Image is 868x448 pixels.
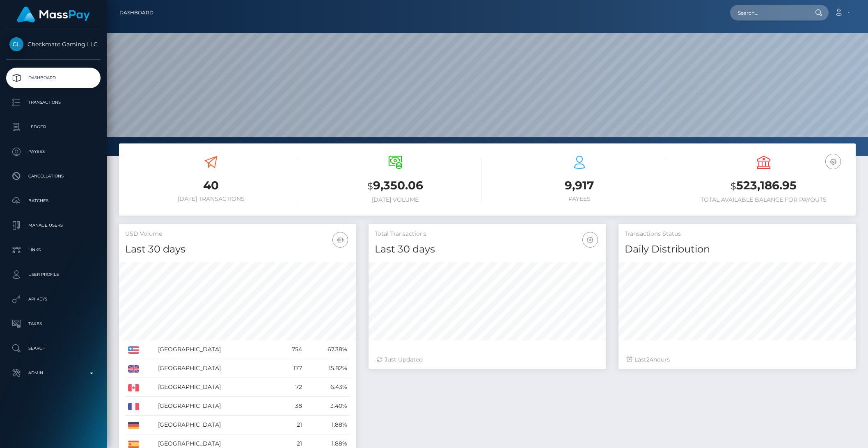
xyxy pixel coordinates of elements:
[646,356,653,363] span: 24
[375,242,600,257] h4: Last 30 days
[6,191,101,211] a: Batches
[6,215,101,236] a: Manage Users
[6,240,101,260] a: Links
[625,242,850,257] h4: Daily Distribution
[128,441,139,448] img: ES.png
[494,196,666,202] h6: Payees
[9,72,97,84] p: Dashboard
[125,177,297,193] h3: 40
[731,180,736,192] small: $
[128,365,139,373] img: GB.png
[9,121,97,133] p: Ledger
[305,340,350,359] td: 67.38%
[494,177,666,193] h3: 9,917
[155,378,277,397] td: [GEOGRAPHIC_DATA]
[6,92,101,113] a: Transactions
[277,416,305,434] td: 21
[125,196,297,202] h6: [DATE] Transactions
[128,422,139,429] img: DE.png
[9,342,97,355] p: Search
[305,378,350,397] td: 6.43%
[309,196,481,203] h6: [DATE] Volume
[6,264,101,285] a: User Profile
[309,177,481,194] h3: 9,350.06
[9,96,97,109] p: Transactions
[305,416,350,434] td: 1.88%
[305,397,350,416] td: 3.40%
[730,5,807,20] input: Search...
[6,41,101,48] span: Checkmate Gaming LLC
[155,340,277,359] td: [GEOGRAPHIC_DATA]
[6,363,101,383] a: Admin
[6,68,101,88] a: Dashboard
[277,397,305,416] td: 38
[9,195,97,207] p: Batches
[277,378,305,397] td: 72
[377,355,598,364] div: Just Updated
[17,7,90,23] img: MassPay Logo
[9,293,97,305] p: API Keys
[367,180,373,192] small: $
[6,338,101,359] a: Search
[627,355,847,364] div: Last hours
[128,346,139,354] img: US.png
[125,242,350,257] h4: Last 30 days
[9,367,97,379] p: Admin
[375,230,600,238] h5: Total Transactions
[125,230,350,238] h5: USD Volume
[155,416,277,434] td: [GEOGRAPHIC_DATA]
[277,340,305,359] td: 754
[119,4,153,21] a: Dashboard
[277,359,305,378] td: 177
[625,230,850,238] h5: Transactions Status
[155,397,277,416] td: [GEOGRAPHIC_DATA]
[6,314,101,334] a: Taxes
[128,384,139,391] img: CA.png
[9,170,97,182] p: Cancellations
[678,196,850,203] h6: Total Available Balance for Payouts
[9,244,97,256] p: Links
[6,141,101,162] a: Payees
[6,117,101,137] a: Ledger
[9,219,97,232] p: Manage Users
[6,166,101,186] a: Cancellations
[6,289,101,309] a: API Keys
[155,359,277,378] td: [GEOGRAPHIC_DATA]
[9,318,97,330] p: Taxes
[678,177,850,194] h3: 523,186.95
[9,268,97,281] p: User Profile
[9,146,97,158] p: Payees
[128,403,139,410] img: FR.png
[305,359,350,378] td: 15.82%
[9,37,23,51] img: Checkmate Gaming LLC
